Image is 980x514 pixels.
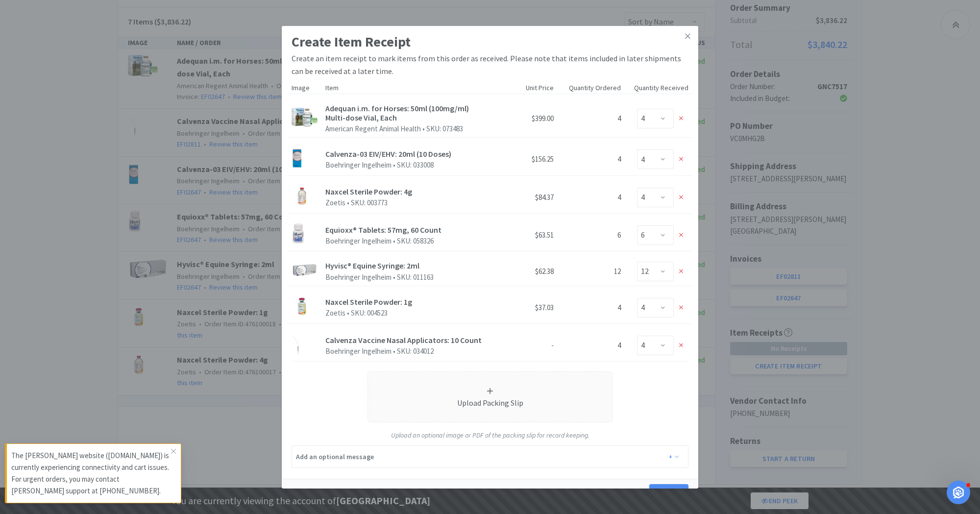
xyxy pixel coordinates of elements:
p: Boehringer Ingelheim SKU: 011163 [325,273,486,282]
span: Upload Packing Slip [368,372,612,422]
a: Hyvisc® Equine Syringe: 2ml [325,261,419,270]
div: Quantity Ordered [558,78,625,97]
span: • [345,198,351,207]
img: 3b2bcf8d2f7e4a11b8a81039d78e15f9_20850.png [292,147,303,168]
button: Cancel [292,484,332,504]
span: • [392,160,397,170]
button: Create [649,484,688,504]
img: ed0a11b8cfd144e59b33cc26e3239337_201690.png [292,223,305,244]
span: • [392,346,397,356]
a: Calvenza-03 EIV/EHV: 20ml (10 Doses) [325,149,451,159]
h6: $37.03 [494,302,554,314]
h6: 4 [562,340,621,351]
h6: $62.38 [494,266,554,277]
div: Upload Packing Slip [372,397,608,409]
p: Zoetis SKU: 004523 [325,309,486,318]
p: American Regent Animal Health SKU: 073483 [325,124,486,133]
span: • [345,308,351,318]
h6: $63.51 [494,229,554,241]
span: • [392,272,397,282]
img: b1dd38edf28e45299801d87883a4b6f6_26990.png [292,296,312,317]
span: • [392,236,397,245]
h6: 4 [562,302,621,314]
h6: $84.37 [494,192,554,203]
h6: $399.00 [494,113,554,124]
img: 22cfca8b3ca945af8c34111dc634f9eb_26745.png [292,186,312,206]
h6: 4 [562,113,621,124]
h6: 4 [562,192,621,203]
div: Quantity Received [625,78,692,97]
p: The [PERSON_NAME] website ([DOMAIN_NAME]) is currently experiencing connectivity and cart issues.... [11,450,171,497]
iframe: Intercom live chat [947,481,970,504]
a: Equioxx® Tablets: 57mg, 60 Count [325,225,441,235]
a: Adequan i.m. for Horses: 50ml (100mg/ml) Multi-dose Vial, Each [325,103,469,122]
em: Upload an optional image or PDF of the packing slip for record keeping. [391,431,589,440]
h6: $156.25 [494,153,554,165]
a: Naxcel Sterile Powder: 1g [325,297,412,307]
h6: 4 [562,153,621,165]
h6: - [494,340,554,351]
a: Naxcel Sterile Powder: 4g [325,187,412,196]
img: 08e88e45e7c5487c8216181d7375993a_31634.png [292,334,299,354]
div: Image [288,78,321,97]
div: Item [321,78,490,97]
p: Zoetis SKU: 003773 [325,198,486,207]
div: Create Item Receipt [292,30,688,52]
h6: 12 [562,266,621,277]
img: b1a968be945f4156a25909eaaa46e3b7_413802.png [292,108,318,126]
a: Calvenza Vaccine Nasal Applicators: 10 Count [325,335,482,345]
div: Unit Price [490,78,558,97]
p: Boehringer Ingelheim SKU: 058326 [325,237,486,245]
p: Boehringer Ingelheim SKU: 033008 [325,161,486,170]
div: Add an optional message [296,451,374,462]
div: Create an item receipt to mark items from this order as received. Please note that items included... [292,52,688,77]
h6: 6 [562,229,621,241]
img: 619db05130c1461d82b9bda688560094_27933.png [292,263,318,277]
p: Boehringer Ingelheim SKU: 034012 [325,347,486,356]
button: + [664,450,684,464]
span: • [421,124,426,133]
